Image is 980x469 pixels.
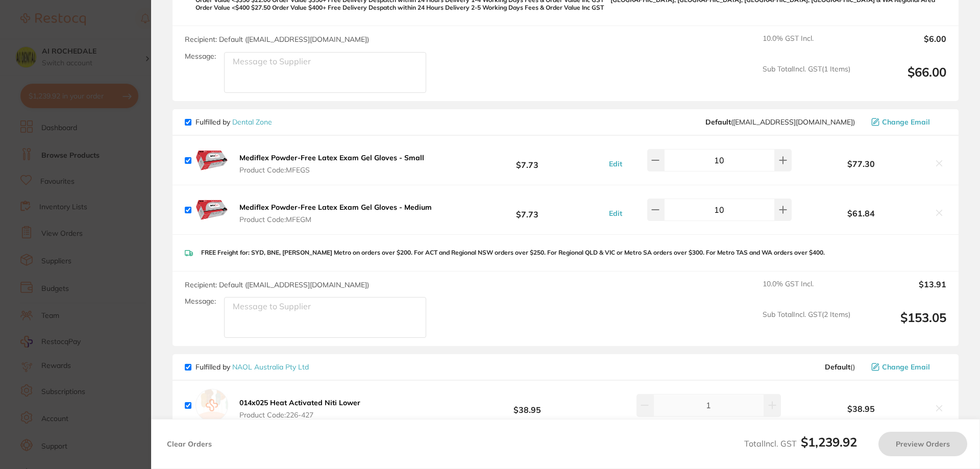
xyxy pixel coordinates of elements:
[232,117,272,127] a: Dental Zone
[763,280,850,302] span: 10.0 % GST Incl.
[201,249,825,256] p: FREE Freight for: SYD, BNE, [PERSON_NAME] Metro on orders over $200. For ACT and Regional NSW ord...
[164,432,215,456] button: Clear Orders
[451,151,603,170] b: $7.73
[195,363,309,371] p: Fulfilled by
[239,398,360,407] b: 014x025 Heat Activated Niti Lower
[744,438,857,449] span: Total Incl. GST
[763,34,850,57] span: 10.0 % GST Incl.
[794,404,928,413] b: $38.95
[195,144,228,177] img: cW5hbmJxMA
[232,362,309,372] a: NAOL Australia Pty Ltd
[239,166,424,174] span: Product Code: MFEGS
[185,52,216,61] label: Message:
[451,201,603,219] b: $7.73
[239,411,360,419] span: Product Code: 226-427
[705,118,855,126] span: hello@dentalzone.com.au
[185,297,216,306] label: Message:
[185,280,369,289] span: Recipient: Default ( [EMAIL_ADDRESS][DOMAIN_NAME] )
[239,203,432,212] b: Mediflex Powder-Free Latex Exam Gel Gloves - Medium
[705,117,731,127] b: Default
[859,34,946,57] output: $6.00
[195,389,228,422] img: empty.jpg
[794,159,928,168] b: $77.30
[195,193,228,226] img: NjN5ZWR0Yw
[763,310,850,338] span: Sub Total Incl. GST ( 2 Items)
[859,65,946,93] output: $66.00
[451,396,603,415] b: $38.95
[859,280,946,302] output: $13.91
[859,310,946,338] output: $153.05
[801,434,857,450] b: $1,239.92
[878,432,967,456] button: Preview Orders
[239,215,432,224] span: Product Code: MFEGM
[606,159,625,168] button: Edit
[825,363,855,371] span: ( )
[882,118,930,126] span: Change Email
[236,398,363,419] button: 014x025 Heat Activated Niti Lower Product Code:226-427
[606,209,625,218] button: Edit
[825,362,850,372] b: Default
[794,209,928,218] b: $61.84
[236,203,435,224] button: Mediflex Powder-Free Latex Exam Gel Gloves - Medium Product Code:MFEGM
[239,153,424,162] b: Mediflex Powder-Free Latex Exam Gel Gloves - Small
[195,118,272,126] p: Fulfilled by
[868,362,946,372] button: Change Email
[185,35,369,44] span: Recipient: Default ( [EMAIL_ADDRESS][DOMAIN_NAME] )
[236,153,427,175] button: Mediflex Powder-Free Latex Exam Gel Gloves - Small Product Code:MFEGS
[763,65,850,93] span: Sub Total Incl. GST ( 1 Items)
[868,117,946,127] button: Change Email
[882,363,930,371] span: Change Email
